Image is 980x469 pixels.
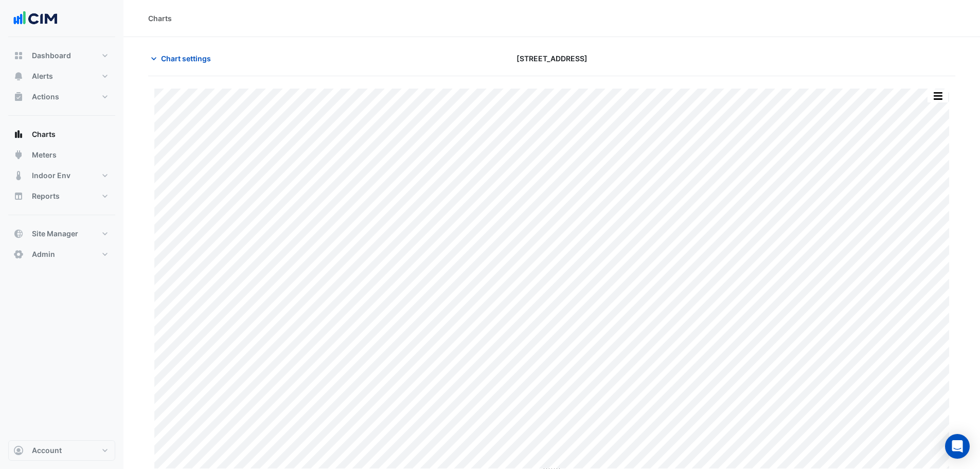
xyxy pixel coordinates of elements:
[13,229,24,239] app-icon: Site Manager
[8,223,115,244] button: Site Manager
[8,45,115,66] button: Dashboard
[32,92,59,102] span: Actions
[32,50,71,61] span: Dashboard
[32,150,57,160] span: Meters
[13,71,24,81] app-icon: Alerts
[8,440,115,461] button: Account
[8,244,115,265] button: Admin
[8,124,115,145] button: Charts
[13,50,24,61] app-icon: Dashboard
[13,191,24,201] app-icon: Reports
[32,170,70,181] span: Indoor Env
[13,170,24,181] app-icon: Indoor Env
[32,71,53,81] span: Alerts
[12,8,59,29] img: Company Logo
[32,249,55,259] span: Admin
[945,434,970,459] div: Open Intercom Messenger
[32,191,60,201] span: Reports
[32,129,56,140] span: Charts
[928,90,948,102] button: More Options
[161,53,211,64] span: Chart settings
[8,145,115,165] button: Meters
[32,229,78,239] span: Site Manager
[13,92,24,102] app-icon: Actions
[32,445,62,456] span: Account
[148,13,172,24] div: Charts
[8,66,115,86] button: Alerts
[13,249,24,259] app-icon: Admin
[516,53,587,64] span: [STREET_ADDRESS]
[13,150,24,160] app-icon: Meters
[8,165,115,186] button: Indoor Env
[13,129,24,140] app-icon: Charts
[148,49,218,67] button: Chart settings
[8,86,115,107] button: Actions
[8,186,115,206] button: Reports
